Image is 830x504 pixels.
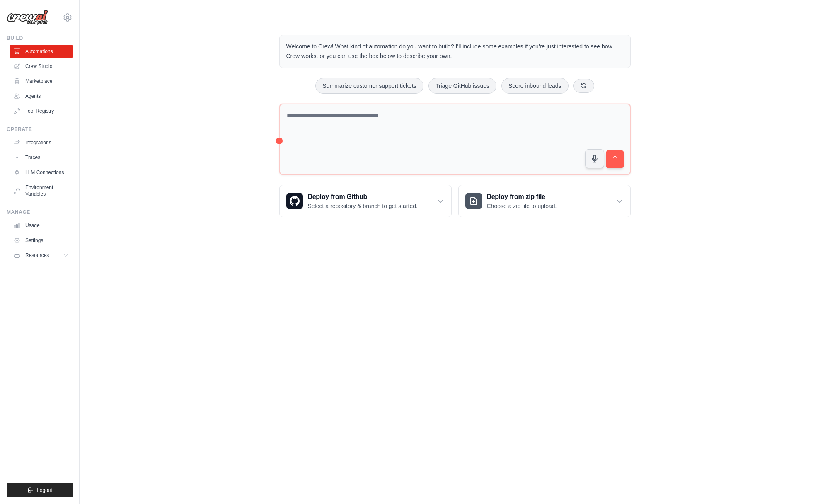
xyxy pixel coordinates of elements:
[10,234,73,247] a: Settings
[7,10,48,25] img: Logo
[7,209,73,216] div: Manage
[10,136,73,149] a: Integrations
[315,78,423,94] button: Summarize customer support tickets
[10,181,73,201] a: Environment Variables
[10,219,73,232] a: Usage
[10,104,73,118] a: Tool Registry
[308,192,418,202] h3: Deploy from Github
[10,75,73,88] a: Marketplace
[7,126,73,133] div: Operate
[487,192,557,202] h3: Deploy from zip file
[25,252,49,259] span: Resources
[37,487,52,494] span: Logout
[10,60,73,73] a: Crew Studio
[7,483,73,497] button: Logout
[428,78,496,94] button: Triage GitHub issues
[286,42,624,61] p: Welcome to Crew! What kind of automation do you want to build? I'll include some examples if you'...
[10,90,73,103] a: Agents
[7,35,73,41] div: Build
[10,151,73,164] a: Traces
[308,202,418,210] p: Select a repository & branch to get started.
[10,166,73,179] a: LLM Connections
[10,249,73,262] button: Resources
[501,78,569,94] button: Score inbound leads
[10,45,73,58] a: Automations
[487,202,557,210] p: Choose a zip file to upload.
